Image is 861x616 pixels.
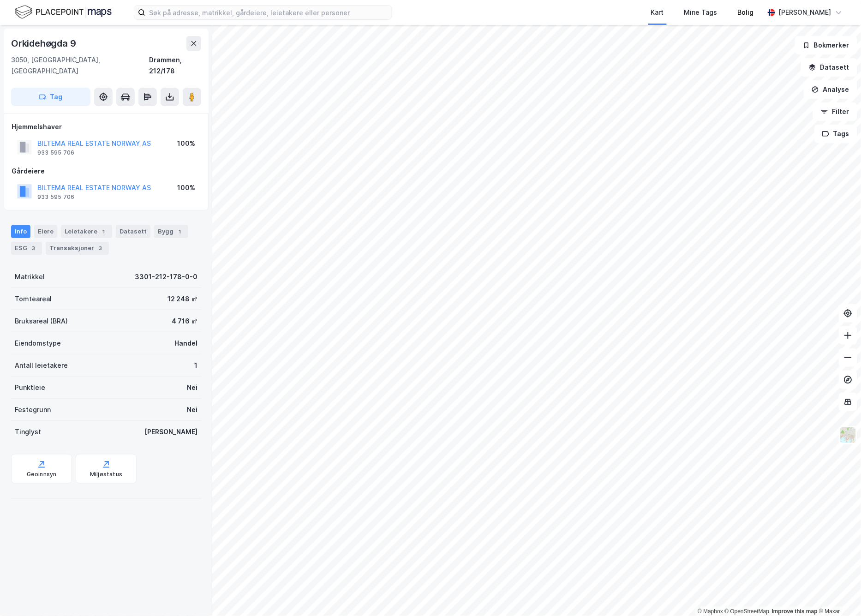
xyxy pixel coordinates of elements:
[177,138,195,149] div: 100%
[814,125,857,143] button: Tags
[11,88,90,106] button: Tag
[772,608,818,615] a: Improve this map
[804,80,857,99] button: Analyse
[172,316,197,327] div: 4 716 ㎡
[815,572,861,616] div: Kontrollprogram for chat
[15,404,51,415] div: Festegrunn
[15,293,52,305] div: Tomteareal
[15,382,45,393] div: Punktleie
[12,121,201,132] div: Hjemmelshaver
[698,608,723,615] a: Mapbox
[144,426,197,437] div: [PERSON_NAME]
[15,4,112,20] img: logo.f888ab2527a4732fd821a326f86c7f29.svg
[15,316,68,327] div: Bruksareal (BRA)
[813,102,857,121] button: Filter
[29,244,38,253] div: 3
[15,426,41,437] div: Tinglyst
[187,382,197,393] div: Nei
[779,7,831,18] div: [PERSON_NAME]
[154,225,188,238] div: Bygg
[177,182,195,193] div: 100%
[15,271,45,282] div: Matrikkel
[96,244,105,253] div: 3
[37,193,74,201] div: 933 595 706
[839,426,857,444] img: Z
[27,471,57,478] div: Geoinnsyn
[90,471,122,478] div: Miljøstatus
[187,404,197,415] div: Nei
[194,360,197,371] div: 1
[15,338,61,349] div: Eiendomstype
[175,227,185,236] div: 1
[815,572,861,616] iframe: Chat Widget
[145,6,392,19] input: Søk på adresse, matrikkel, gårdeiere, leietakere eller personer
[725,608,770,615] a: OpenStreetMap
[174,338,197,349] div: Handel
[11,225,30,238] div: Info
[651,7,664,18] div: Kart
[15,360,68,371] div: Antall leietakere
[37,149,74,156] div: 933 595 706
[61,225,112,238] div: Leietakere
[99,227,108,236] div: 1
[738,7,754,18] div: Bolig
[12,166,201,177] div: Gårdeiere
[801,58,857,77] button: Datasett
[46,242,109,255] div: Transaksjoner
[34,225,57,238] div: Eiere
[116,225,150,238] div: Datasett
[795,36,857,54] button: Bokmerker
[11,242,42,255] div: ESG
[149,54,201,77] div: Drammen, 212/178
[11,36,78,51] div: Orkidehøgda 9
[684,7,717,18] div: Mine Tags
[11,54,149,77] div: 3050, [GEOGRAPHIC_DATA], [GEOGRAPHIC_DATA]
[167,293,197,305] div: 12 248 ㎡
[135,271,197,282] div: 3301-212-178-0-0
